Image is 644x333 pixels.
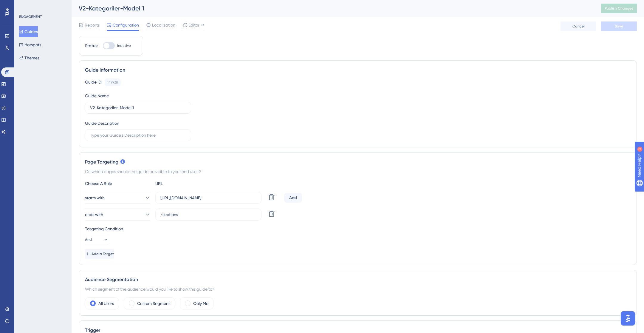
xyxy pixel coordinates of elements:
[85,78,102,86] div: Guide ID:
[92,252,114,256] span: Add a Target
[90,132,186,138] input: Type your Guide’s Description here
[85,158,631,166] div: Page Targeting
[85,249,114,259] button: Add a Target
[85,237,92,242] span: And
[152,21,175,29] span: Localization
[41,3,43,8] div: 3
[85,21,100,29] span: Reports
[85,276,631,283] div: Audience Segmentation
[561,21,596,31] button: Cancel
[19,53,39,63] button: Themes
[85,235,109,244] button: And
[160,211,256,218] input: yourwebsite.com/path
[572,24,585,29] span: Cancel
[107,80,118,85] div: 149938
[79,4,586,13] div: V2-Kategoriler-Model 1
[160,195,256,201] input: yourwebsite.com/path
[90,104,186,111] input: Type your Guide’s Name here
[85,92,109,99] div: Guide Name
[85,180,151,187] div: Choose A Rule
[601,4,637,13] button: Publish Changes
[85,120,119,127] div: Guide Description
[85,286,631,293] div: Which segment of the audience would you like to show this guide to?
[85,211,103,218] span: ends with
[605,6,633,11] span: Publish Changes
[85,67,631,74] div: Guide Information
[155,180,221,187] div: URL
[117,43,131,48] span: Inactive
[85,168,631,175] div: On which pages should the guide be visible to your end users?
[284,193,302,203] div: And
[85,225,631,232] div: Targeting Condition
[85,192,151,204] button: starts with
[601,21,637,31] button: Save
[137,300,170,307] label: Custom Segment
[193,300,208,307] label: Only Me
[85,194,105,201] span: starts with
[98,300,114,307] label: All Users
[113,21,139,29] span: Configuration
[85,209,151,221] button: ends with
[615,24,623,29] span: Save
[19,39,41,50] button: Hotspots
[619,309,637,327] iframe: UserGuiding AI Assistant Launcher
[19,14,42,19] div: ENGAGEMENT
[188,21,199,29] span: Editor
[85,42,98,49] div: Status:
[14,1,37,9] span: Need Help?
[19,26,38,37] button: Guides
